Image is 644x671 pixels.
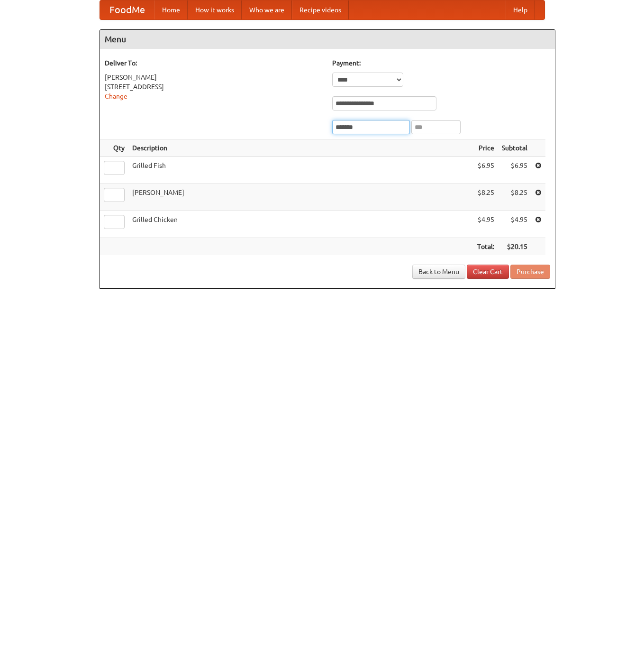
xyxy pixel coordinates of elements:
[154,0,188,19] a: Home
[105,73,323,82] div: [PERSON_NAME]
[128,184,473,211] td: [PERSON_NAME]
[412,265,465,279] a: Back to Menu
[128,211,473,238] td: Grilled Chicken
[188,0,242,19] a: How it works
[332,58,550,68] h5: Payment:
[473,211,498,238] td: $4.95
[128,139,473,157] th: Description
[498,157,531,184] td: $6.95
[498,211,531,238] td: $4.95
[105,92,127,100] a: Change
[506,0,535,19] a: Help
[105,58,323,68] h5: Deliver To:
[498,139,531,157] th: Subtotal
[498,184,531,211] td: $8.25
[128,157,473,184] td: Grilled Fish
[473,157,498,184] td: $6.95
[467,265,509,279] a: Clear Cart
[242,0,292,19] a: Who we are
[498,238,531,256] th: $20.15
[100,139,128,157] th: Qty
[473,139,498,157] th: Price
[510,265,550,279] button: Purchase
[100,30,555,49] h4: Menu
[100,0,154,19] a: FoodMe
[105,82,323,92] div: [STREET_ADDRESS]
[292,0,349,19] a: Recipe videos
[473,184,498,211] td: $8.25
[473,238,498,256] th: Total:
